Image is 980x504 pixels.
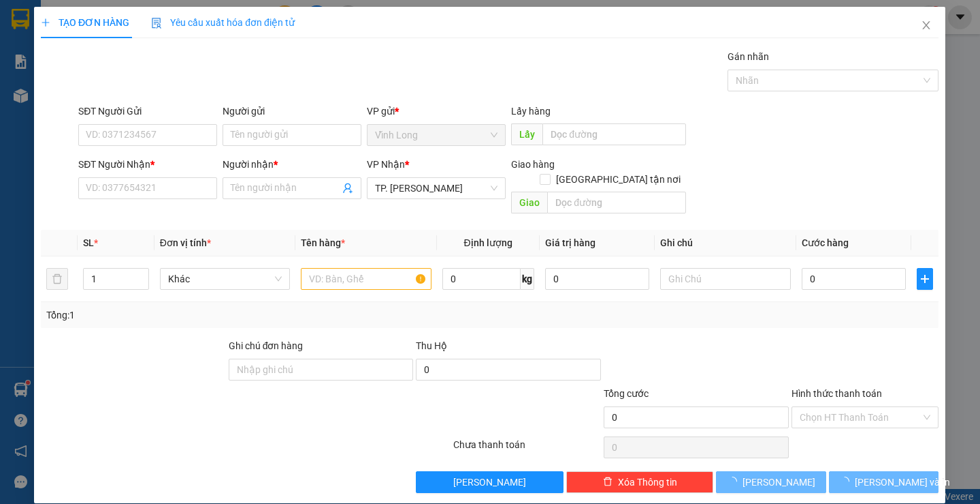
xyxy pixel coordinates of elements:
input: 0 [545,268,650,290]
span: [PERSON_NAME] [454,475,527,490]
label: Ghi chú đơn hàng [229,340,304,351]
div: Tổng: 1 [46,308,379,323]
input: Ghi Chú [661,268,791,290]
div: VP gửi [367,104,506,119]
div: SĐT Người Gửi [79,104,218,119]
div: Chưa thanh toán [453,437,603,461]
div: Người gửi [223,104,362,119]
label: Hình thức thanh toán [791,388,882,399]
input: Dọc đường [543,123,687,145]
span: Đơn vị tính [160,237,211,248]
span: loading [728,477,742,486]
span: Giao hàng [512,159,555,170]
span: kg [521,268,534,290]
button: deleteXóa Thông tin [566,471,714,493]
span: Cước hàng [802,237,849,248]
span: SL [83,237,94,248]
span: Thu Hộ [416,340,448,351]
span: Xóa Thông tin [618,475,677,490]
span: delete [603,477,612,488]
input: Dọc đường [548,192,687,213]
span: Giao [512,192,548,213]
th: Ghi chú [655,230,796,256]
label: Gán nhãn [728,51,770,62]
div: Người nhận [223,157,362,172]
span: Tổng cước [604,388,649,399]
button: plus [917,268,934,290]
span: [PERSON_NAME] [742,475,815,490]
span: Lấy hàng [512,106,551,117]
button: Close [908,7,946,45]
input: Ghi chú đơn hàng [229,359,414,381]
span: Khác [168,269,282,289]
button: [PERSON_NAME] [416,471,564,493]
span: Giá trị hàng [545,237,595,248]
span: [GEOGRAPHIC_DATA] tận nơi [551,172,687,187]
span: loading [840,477,855,486]
span: plus [41,18,50,27]
span: close [921,20,932,31]
button: [PERSON_NAME] [717,471,826,493]
span: [PERSON_NAME] và In [855,475,950,490]
span: TẠO ĐƠN HÀNG [41,17,129,28]
span: Tên hàng [301,237,346,248]
span: Vĩnh Long [376,125,498,145]
div: SĐT Người Nhận [79,157,218,172]
span: Yêu cầu xuất hóa đơn điện tử [152,17,295,28]
span: VP Nhận [367,159,406,170]
button: [PERSON_NAME] và In [829,471,938,493]
span: plus [918,273,933,284]
input: VD: Bàn, Ghế [301,268,431,290]
span: TP. Hồ Chí Minh [376,178,498,198]
img: icon [152,18,163,29]
span: Định lượng [464,237,512,248]
span: user-add [343,183,354,194]
span: Lấy [512,123,543,145]
button: delete [46,268,68,290]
